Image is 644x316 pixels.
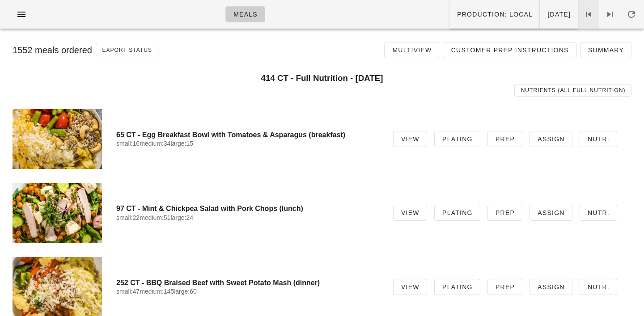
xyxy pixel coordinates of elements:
span: Assign [537,135,565,143]
a: Multiview [384,42,439,58]
span: medium:34 [140,140,170,147]
span: Prep [495,283,515,291]
a: View [393,279,427,295]
a: View [393,131,427,147]
a: Plating [434,131,480,147]
h3: 414 CT - Full Nutrition - [DATE] [13,73,631,83]
button: Export Status [96,44,158,56]
a: Customer Prep Instructions [443,42,576,58]
span: Plating [442,283,473,291]
h4: 65 CT - Egg Breakfast Bowl with Tomatoes & Asparagus (breakfast) [116,131,379,139]
span: Customer Prep Instructions [450,46,568,54]
span: 1552 meals ordered [13,45,92,55]
span: Assign [537,209,565,216]
span: View [401,209,419,216]
span: Multiview [392,46,432,54]
a: Nutr. [580,205,617,221]
a: Prep [487,279,522,295]
span: Nutrients (all Full Nutrition) [521,87,626,93]
a: Assign [530,205,572,221]
a: View [393,205,427,221]
span: Production: local [457,11,533,18]
span: Prep [495,135,515,143]
a: Summary [580,42,631,58]
h4: 97 CT - Mint & Chickpea Salad with Pork Chops (lunch) [116,204,379,213]
span: Assign [537,283,565,291]
a: Plating [434,205,480,221]
a: Assign [530,131,572,147]
span: Prep [495,209,515,216]
a: Nutr. [580,131,617,147]
a: Prep [487,205,522,221]
span: small:47 [116,288,140,295]
span: Nutr. [587,283,610,291]
span: View [401,283,419,291]
a: Meals [225,6,265,22]
span: View [401,135,419,143]
span: large:24 [170,214,193,221]
span: Plating [442,209,473,216]
span: Nutr. [587,135,610,143]
span: medium:51 [140,214,170,221]
h4: 252 CT - BBQ Braised Beef with Sweet Potato Mash (dinner) [116,278,379,287]
span: small:22 [116,214,140,221]
a: Prep [487,131,522,147]
a: Nutrients (all Full Nutrition) [514,84,631,97]
span: large:60 [174,288,197,295]
span: Meals [233,11,258,18]
span: Summary [588,46,624,54]
a: Nutr. [580,279,617,295]
span: small:16 [116,140,140,147]
span: [DATE] [547,11,571,18]
span: Export Status [102,47,152,53]
a: Assign [530,279,572,295]
span: medium:145 [140,288,174,295]
span: Plating [442,135,473,143]
a: Plating [434,279,480,295]
span: Nutr. [587,209,610,216]
span: large:15 [170,140,193,147]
